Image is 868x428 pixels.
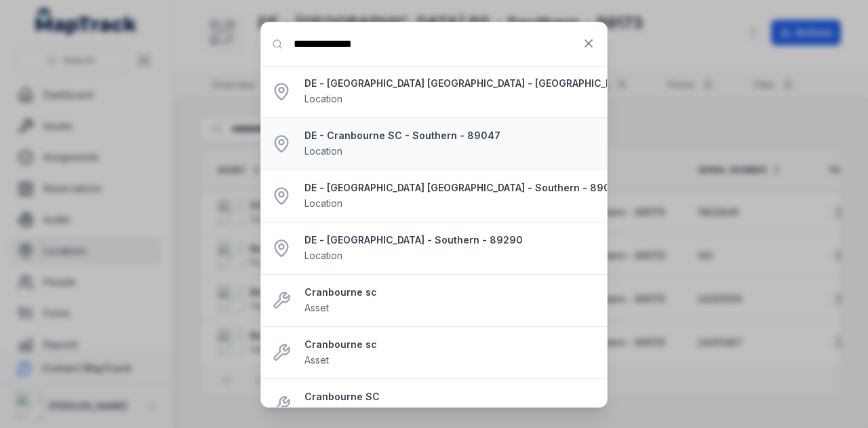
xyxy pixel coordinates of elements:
span: Location [304,145,342,157]
a: Cranbourne scAsset [304,338,596,368]
strong: Cranbourne sc [304,286,596,299]
a: DE - [GEOGRAPHIC_DATA] - Southern - 89290Location [304,233,596,263]
span: Asset [304,406,329,418]
a: DE - [GEOGRAPHIC_DATA] [GEOGRAPHIC_DATA] - Southern - 89099Location [304,181,624,211]
strong: Cranbourne SC [304,390,596,404]
strong: Cranbourne sc [304,338,596,351]
span: Asset [304,302,329,313]
strong: DE - Cranbourne SC - Southern - 89047 [304,129,596,142]
strong: DE - [GEOGRAPHIC_DATA] - Southern - 89290 [304,233,596,247]
span: Asset [304,354,329,366]
a: Cranbourne SCAsset [304,390,596,420]
span: Location [304,250,342,261]
span: Location [304,197,342,209]
span: Location [304,93,342,104]
a: DE - Cranbourne SC - Southern - 89047Location [304,129,596,159]
a: DE - [GEOGRAPHIC_DATA] [GEOGRAPHIC_DATA] - [GEOGRAPHIC_DATA] - Southern - 89155Location [304,77,629,106]
a: Cranbourne scAsset [304,286,596,315]
strong: DE - [GEOGRAPHIC_DATA] [GEOGRAPHIC_DATA] - [GEOGRAPHIC_DATA] - Southern - 89155 [304,77,629,90]
strong: DE - [GEOGRAPHIC_DATA] [GEOGRAPHIC_DATA] - Southern - 89099 [304,181,624,195]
